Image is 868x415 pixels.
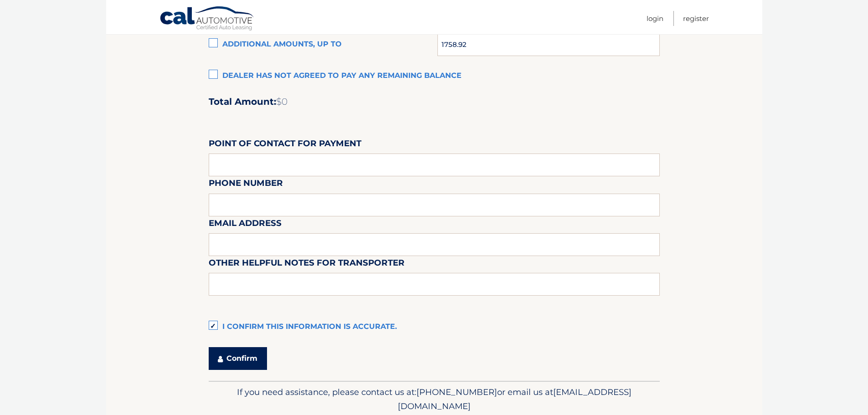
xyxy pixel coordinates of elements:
label: Point of Contact for Payment [209,137,361,154]
label: I confirm this information is accurate. [209,318,660,336]
p: If you need assistance, please contact us at: or email us at [215,385,654,414]
span: $0 [276,96,288,107]
label: Dealer has not agreed to pay any remaining balance [209,67,660,85]
label: Additional amounts, up to [209,36,438,54]
h2: Total Amount: [209,96,660,108]
label: Other helpful notes for transporter [209,256,405,273]
a: Cal Automotive [159,6,255,32]
a: Register [683,11,709,26]
button: Confirm [209,347,267,370]
label: Email Address [209,216,282,233]
span: [PHONE_NUMBER] [416,387,497,397]
a: Login [647,11,663,26]
input: Maximum Amount [437,33,659,56]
